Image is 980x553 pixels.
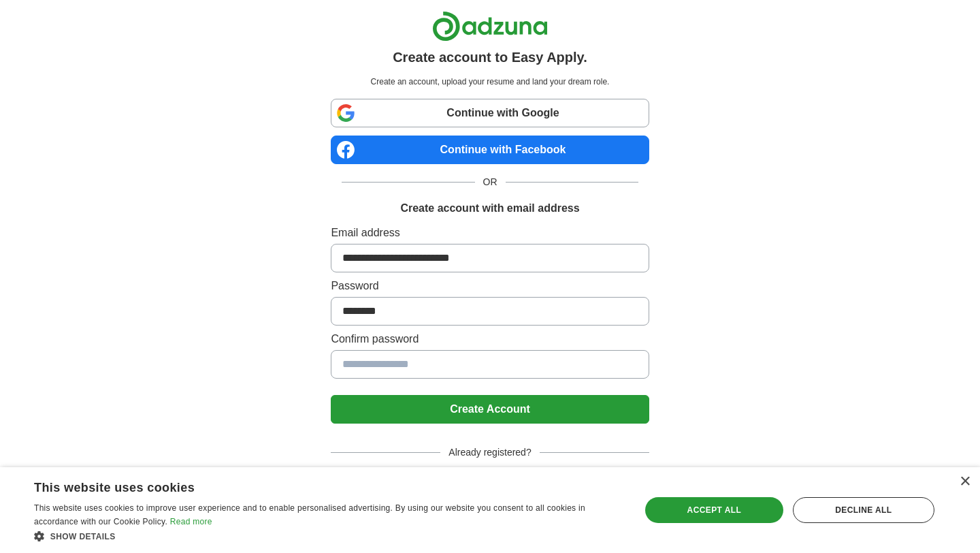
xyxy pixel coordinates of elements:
span: Show details [50,532,116,541]
label: Confirm password [331,331,649,347]
button: Create Account [331,395,649,424]
h1: Create account to Easy Apply. [393,47,587,67]
div: Close [960,477,970,487]
label: Email address [331,225,649,241]
p: Create an account, upload your resume and land your dream role. [333,76,646,88]
span: This website uses cookies to improve user experience and to enable personalised advertising. By u... [34,503,585,526]
h1: Create account with email address [400,200,579,217]
div: Decline all [793,497,934,523]
div: Accept all [645,497,783,523]
div: This website uses cookies [34,475,589,496]
label: Password [331,278,649,294]
img: Adzuna logo [432,11,548,42]
a: Continue with Google [331,99,649,127]
a: Continue with Facebook [331,136,649,164]
div: Show details [34,529,623,543]
a: Read more, opens a new window [170,517,212,526]
span: Already registered? [440,445,539,460]
span: OR [475,175,506,189]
